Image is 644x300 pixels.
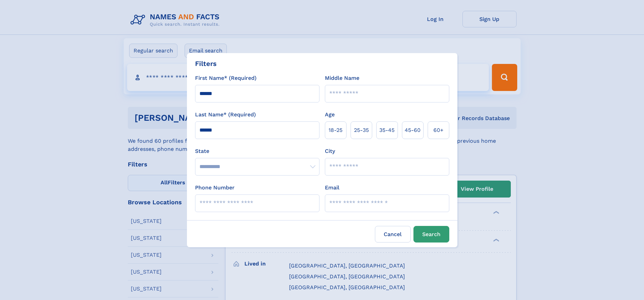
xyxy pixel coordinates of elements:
label: State [195,147,319,155]
label: Middle Name [325,74,359,82]
span: 45‑60 [405,126,421,134]
span: 60+ [433,126,444,134]
div: Filters [195,59,217,69]
label: City [325,147,335,155]
button: Search [413,226,449,243]
label: Email [325,184,339,192]
label: Last Name* (Required) [195,111,256,119]
label: Phone Number [195,184,235,192]
label: First Name* (Required) [195,74,257,82]
label: Age [325,111,335,119]
span: 35‑45 [379,126,395,134]
span: 18‑25 [329,126,342,134]
label: Cancel [375,226,411,243]
span: 25‑35 [354,126,369,134]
